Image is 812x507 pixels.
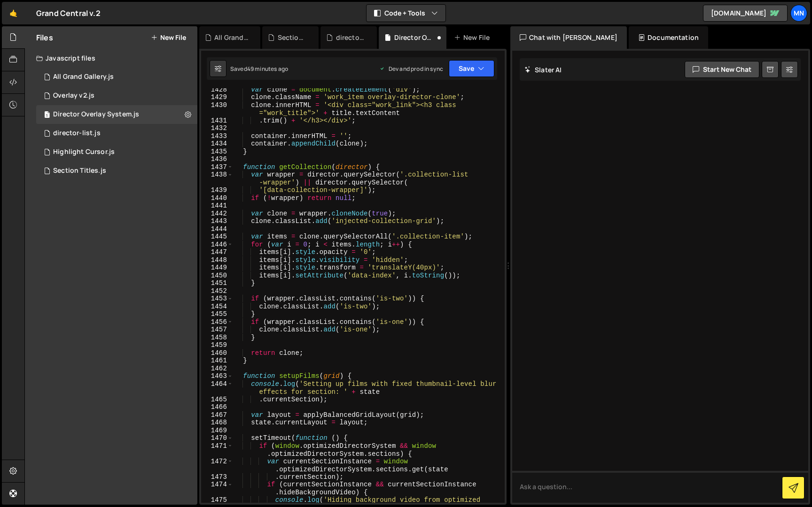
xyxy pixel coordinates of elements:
div: 1434 [201,140,233,148]
div: 1468 [201,419,233,427]
div: 49 minutes ago [247,65,288,73]
div: Javascript files [25,49,197,68]
div: 1460 [201,349,233,357]
button: New File [151,34,186,41]
div: 1445 [201,233,233,241]
div: 1472 [201,458,233,473]
button: Save [449,60,494,77]
h2: Slater AI [524,65,562,74]
div: 1457 [201,326,233,334]
div: Director Overlay System.js [394,33,435,42]
div: 1429 [201,93,233,101]
div: Saved [230,65,288,73]
div: 1462 [201,365,233,373]
div: 1443 [201,217,233,225]
div: 1428 [201,86,233,94]
div: 1464 [201,380,233,396]
div: 1440 [201,194,233,202]
div: 1431 [201,117,233,125]
div: 1441 [201,202,233,210]
div: 1451 [201,279,233,287]
div: 15298/43578.js [36,68,197,86]
div: All Grand Gallery.js [214,33,249,42]
div: 15298/42891.js [36,105,197,124]
div: 1432 [201,124,233,132]
div: 1461 [201,357,233,365]
h2: Files [36,32,53,43]
div: 15298/45944.js [36,86,197,105]
div: Overlay v2.js [53,92,94,100]
div: 1433 [201,132,233,140]
div: 1474 [201,481,233,496]
div: 1454 [201,303,233,311]
div: 1455 [201,310,233,318]
div: 1442 [201,210,233,218]
a: 🤙 [2,2,25,24]
div: 1439 [201,186,233,194]
button: Code + Tools [367,5,445,22]
div: 1448 [201,256,233,264]
div: 1450 [201,272,233,280]
div: 1446 [201,241,233,249]
div: 1444 [201,225,233,233]
a: [DOMAIN_NAME] [703,5,788,22]
div: 1449 [201,264,233,272]
div: Documentation [629,26,708,49]
div: 1456 [201,318,233,326]
div: 1463 [201,372,233,380]
div: director-list.js [53,129,101,138]
a: MN [790,5,807,22]
div: Grand Central v.2 [36,8,101,19]
div: 1466 [201,403,233,411]
div: 1473 [201,473,233,481]
div: 1430 [201,101,233,117]
div: director-list.js [336,33,366,42]
span: 1 [44,112,50,119]
div: 1453 [201,295,233,303]
div: Section Titles.js [53,167,106,175]
div: 15298/43117.js [36,143,197,161]
div: 1437 [201,163,233,171]
div: Highlight Cursor.js [53,148,115,156]
div: All Grand Gallery.js [53,73,114,81]
div: 1458 [201,334,233,342]
div: 15298/40379.js [36,124,197,143]
div: 1447 [201,248,233,256]
div: 15298/40223.js [36,161,197,180]
div: 1436 [201,155,233,163]
div: 1452 [201,287,233,295]
div: New File [454,33,493,42]
div: Section Titles.js [278,33,308,42]
div: 1438 [201,171,233,186]
div: 1469 [201,427,233,435]
div: Chat with [PERSON_NAME] [510,26,627,49]
div: 1465 [201,396,233,404]
div: Dev and prod in sync [379,65,443,73]
div: Director Overlay System.js [53,110,139,119]
div: 1467 [201,411,233,419]
div: 1471 [201,442,233,458]
div: 1470 [201,434,233,442]
div: 1435 [201,148,233,156]
button: Start new chat [685,61,759,78]
div: 1459 [201,341,233,349]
